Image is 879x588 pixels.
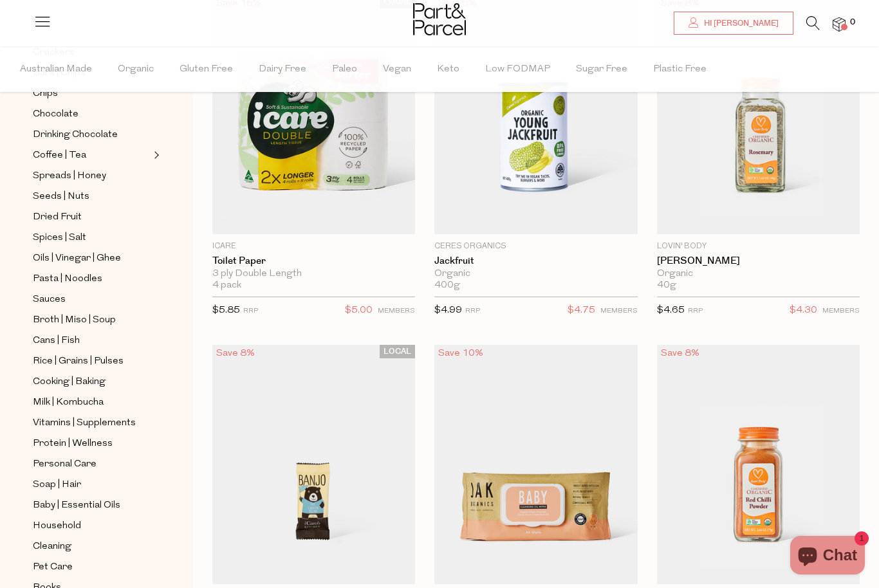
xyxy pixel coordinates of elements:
[33,497,150,513] a: Baby | Essential Oils
[33,456,150,472] a: Personal Care
[33,560,73,575] span: Pet Care
[33,353,150,369] a: Rice | Grains | Pulses
[674,12,793,35] a: Hi [PERSON_NAME]
[33,127,150,143] a: Drinking Chocolate
[345,302,373,319] span: $5.00
[33,436,150,452] a: Protein | Wellness
[259,47,306,92] span: Dairy Free
[434,255,637,267] a: Jackfruit
[33,354,124,369] span: Rice | Grains | Pulses
[33,538,150,555] a: Cleaning
[212,255,415,267] a: Toilet Paper
[833,17,846,31] a: 0
[786,536,869,578] inbox-online-store-chat: Shopify online store chat
[212,241,415,252] p: icare
[383,47,411,92] span: Vegan
[434,345,637,584] img: Baby Cleansing Wipes
[33,477,150,493] a: Soap | Hair
[212,345,259,362] div: Save 8%
[33,210,82,225] span: Dried Fruit
[212,280,241,291] span: 4 pack
[33,416,136,431] span: Vitamins | Supplements
[33,374,150,390] a: Cooking | Baking
[33,188,150,205] a: Seeds | Nuts
[378,308,415,315] small: MEMBERS
[434,268,637,280] div: Organic
[434,241,637,252] p: Ceres Organics
[33,209,150,225] a: Dried Fruit
[33,415,150,431] a: Vitamins | Supplements
[465,308,480,315] small: RRP
[790,302,817,319] span: $4.30
[437,47,459,92] span: Keto
[657,255,860,267] a: [PERSON_NAME]
[33,230,86,246] span: Spices | Salt
[33,148,86,163] span: Coffee | Tea
[33,127,118,143] span: Drinking Chocolate
[657,280,676,291] span: 40g
[413,3,466,35] img: Part&Parcel
[33,333,80,349] span: Cans | Fish
[33,271,102,287] span: Pasta | Noodles
[657,241,860,252] p: Lovin' Body
[33,147,150,163] a: Coffee | Tea
[332,47,357,92] span: Paleo
[33,394,150,410] a: Milk | Kombucha
[653,47,707,92] span: Plastic Free
[212,306,240,315] span: $5.85
[180,47,233,92] span: Gluten Free
[118,47,154,92] span: Organic
[33,498,120,513] span: Baby | Essential Oils
[600,308,638,315] small: MEMBERS
[568,302,595,319] span: $4.75
[243,308,258,315] small: RRP
[33,86,150,102] a: Chips
[20,47,92,92] span: Australian Made
[33,333,150,349] a: Cans | Fish
[657,345,860,584] img: Red Chilli Powder
[576,47,627,92] span: Sugar Free
[33,107,79,122] span: Chocolate
[33,559,150,575] a: Pet Care
[688,308,703,315] small: RRP
[33,292,66,308] span: Sauces
[33,189,89,205] span: Seeds | Nuts
[33,436,113,452] span: Protein | Wellness
[33,312,150,328] a: Broth | Miso | Soup
[33,291,150,308] a: Sauces
[434,280,460,291] span: 400g
[33,271,150,287] a: Pasta | Noodles
[33,106,150,122] a: Chocolate
[33,374,106,390] span: Cooking | Baking
[33,230,150,246] a: Spices | Salt
[33,395,104,410] span: Milk | Kombucha
[701,18,779,29] span: Hi [PERSON_NAME]
[33,250,150,266] a: Oils | Vinegar | Ghee
[434,306,462,315] span: $4.99
[33,251,121,266] span: Oils | Vinegar | Ghee
[33,518,150,534] a: Household
[33,519,81,534] span: Household
[822,308,860,315] small: MEMBERS
[212,268,415,280] div: 3 ply Double Length
[380,345,415,358] span: LOCAL
[33,539,71,555] span: Cleaning
[33,457,97,472] span: Personal Care
[847,17,858,28] span: 0
[485,47,550,92] span: Low FODMAP
[33,477,81,493] span: Soap | Hair
[33,86,58,102] span: Chips
[33,169,106,184] span: Spreads | Honey
[212,345,415,584] img: Banjo Bear
[657,306,685,315] span: $4.65
[434,345,487,362] div: Save 10%
[657,345,703,362] div: Save 8%
[33,168,150,184] a: Spreads | Honey
[33,313,116,328] span: Broth | Miso | Soup
[657,268,860,280] div: Organic
[151,147,160,163] button: Expand/Collapse Coffee | Tea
